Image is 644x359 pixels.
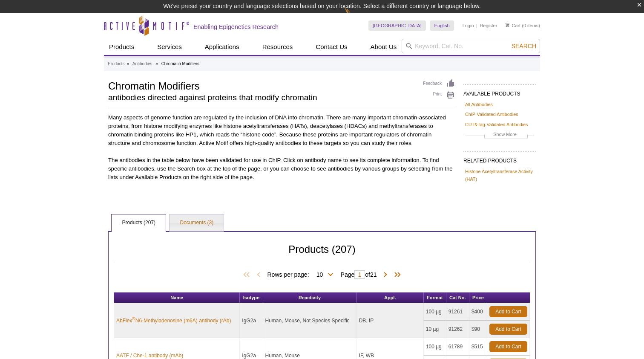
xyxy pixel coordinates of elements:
[509,42,539,50] button: Search
[126,61,129,66] li: »
[463,84,536,99] h2: AVAILABLE PRODUCTS
[465,110,518,118] a: ChIP-Validated Antibodies
[446,292,469,303] th: Cat No.
[152,39,187,55] a: Services
[370,271,377,278] span: 21
[465,121,528,128] a: CUT&Tag-Validated Antibodies
[424,303,446,321] td: 100 µg
[108,94,414,101] h2: antibodies directed against proteins that modify chromatin
[357,303,424,338] td: DB, IP
[114,246,530,262] h2: Products (207)
[506,20,540,31] li: (0 items)
[446,338,469,356] td: 61789
[114,292,240,303] th: Name
[132,60,152,68] a: Antibodies
[423,79,455,88] a: Feedback
[112,214,166,232] a: Products (207)
[446,303,469,321] td: 91261
[263,292,357,303] th: Reactivity
[240,292,263,303] th: Isotype
[357,292,424,303] th: Appl.
[170,214,224,232] a: Documents (3)
[465,130,534,140] a: Show More
[424,338,446,356] td: 100 µg
[254,271,263,279] span: Previous Page
[108,79,414,92] h1: Chromatin Modifiers
[463,151,536,166] h2: RELATED PRODUCTS
[108,156,455,182] p: The antibodies in the table below have been validated for use in ChIP. Click on antibody name to ...
[506,23,520,29] a: Cart
[424,292,446,303] th: Format
[463,23,474,29] a: Login
[423,90,455,100] a: Print
[310,39,352,55] a: Contact Us
[381,271,390,279] span: Next Page
[336,270,381,279] span: Page of
[132,316,135,321] sup: ®
[465,168,534,183] a: Histone Acetyltransferase Activity (HAT)
[108,113,455,148] p: Many aspects of genome function are regulated by the inclusion of DNA into chromatin. There are m...
[469,292,487,303] th: Price
[193,23,279,31] h2: Enabling Epigenetics Research
[345,6,367,26] img: Change Here
[469,321,487,338] td: $90
[480,23,497,29] a: Register
[263,303,357,338] td: Human, Mouse, Not Species Specific
[108,60,124,68] a: Products
[424,321,446,338] td: 10 µg
[368,20,426,31] a: [GEOGRAPHIC_DATA]
[402,39,540,53] input: Keyword, Cat. No.
[365,39,402,55] a: About Us
[161,61,199,66] li: Chromatin Modifiers
[390,271,402,279] span: Last Page
[200,39,244,55] a: Applications
[506,23,509,27] img: Your Cart
[465,101,493,108] a: All Antibodies
[241,271,254,279] span: First Page
[430,20,454,31] a: English
[446,321,469,338] td: 91262
[267,270,336,278] span: Rows per page:
[257,39,298,55] a: Resources
[469,303,487,321] td: $400
[476,20,477,31] li: |
[240,303,263,338] td: IgG2a
[104,39,139,55] a: Products
[116,317,231,324] a: AbFlex®N6-Methyladenosine (m6A) antibody (rAb)
[489,341,527,352] a: Add to Cart
[155,61,158,66] li: »
[512,43,536,49] span: Search
[489,306,527,317] a: Add to Cart
[469,338,487,356] td: $515
[489,324,527,335] a: Add to Cart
